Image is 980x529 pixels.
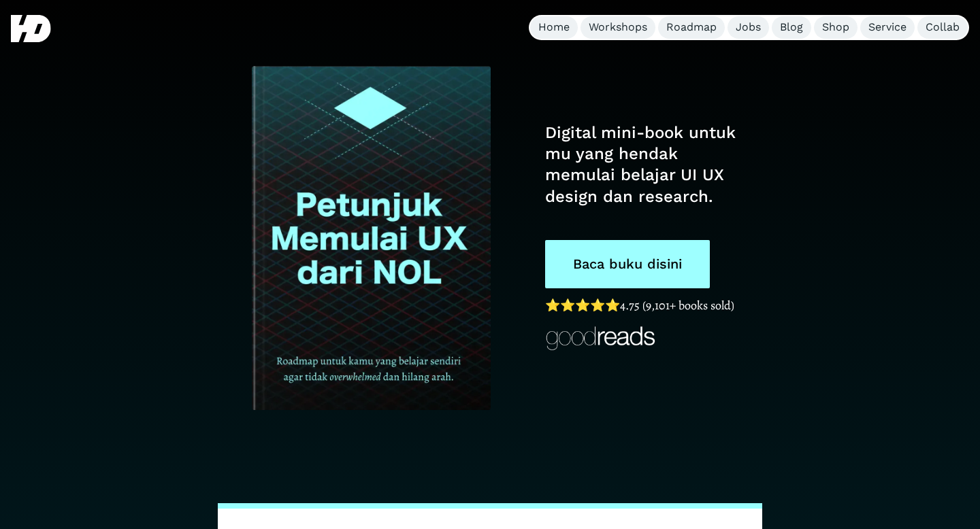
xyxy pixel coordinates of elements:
a: Collab [917,16,968,39]
div: Workshops [589,20,647,35]
div: Jobs [736,20,761,35]
div: Blog [780,20,803,35]
div: Home [538,20,570,35]
a: ⭐️⭐️⭐️⭐️⭐️ [545,297,620,313]
a: Service [860,16,915,39]
a: Blog [772,16,811,39]
h1: 4.75 (9,101+ books sold) [545,295,742,316]
div: Roadmap [666,20,717,35]
a: Workshops [581,16,655,39]
a: Shop [814,16,857,39]
a: Home [530,16,578,39]
a: Baca buku disini [545,240,710,288]
div: Shop [822,20,849,35]
h1: Digital mini-book untuk mu yang hendak memulai belajar UI UX design dan research. [545,122,742,207]
div: Service [868,20,906,35]
a: Roadmap [658,16,725,39]
a: Jobs [728,16,769,39]
div: Collab [926,20,960,35]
